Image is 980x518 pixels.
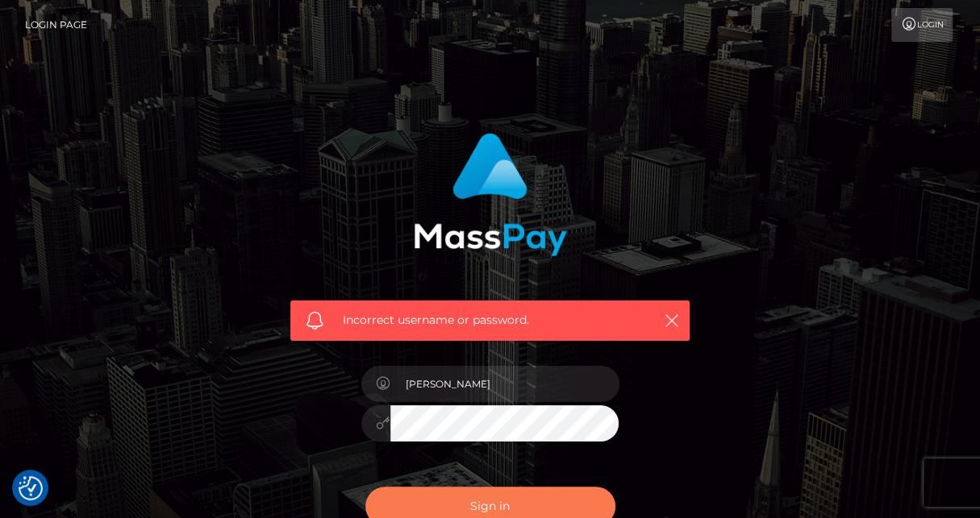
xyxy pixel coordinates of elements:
[414,133,567,256] img: MassPay Login
[343,312,637,329] span: Incorrect username or password.
[19,476,43,500] button: Consent Preferences
[891,8,953,42] a: Login
[25,8,87,42] a: Login Page
[390,366,619,402] input: Username...
[19,476,43,500] img: Revisit consent button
